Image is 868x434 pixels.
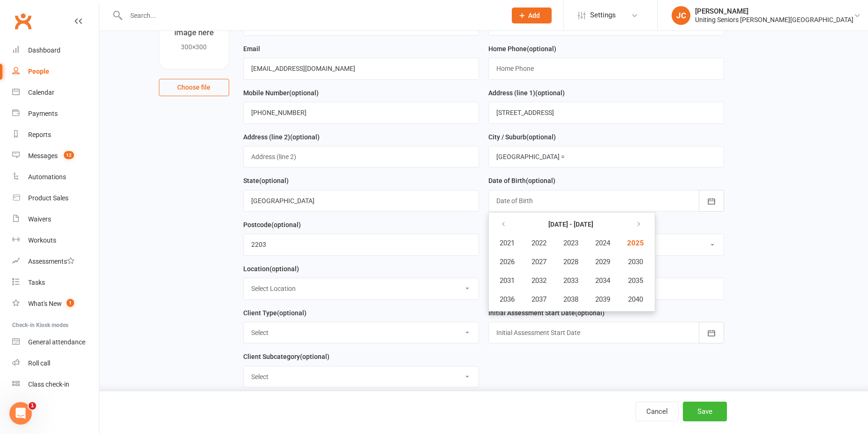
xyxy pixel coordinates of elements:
button: 2038 [555,290,586,308]
spang: (optional) [527,45,556,53]
input: City / Suburb [488,146,724,168]
label: Email [243,44,260,54]
div: General attendance [28,338,85,346]
div: Messages [28,152,58,160]
label: Location [243,264,299,274]
span: 2033 [563,276,578,285]
a: General attendance kiosk mode [12,332,99,353]
spang: (optional) [535,89,565,97]
strong: [DATE] - [DATE] [548,221,593,228]
button: 2026 [492,253,523,271]
a: Automations [12,167,99,188]
button: 2032 [524,272,554,289]
label: Client Type [243,308,307,318]
label: Postcode [243,220,301,230]
span: Add [528,12,540,19]
div: Calendar [28,89,54,96]
spang: (optional) [259,177,289,184]
div: Workouts [28,236,56,244]
a: Class kiosk mode [12,374,99,395]
spang: (optional) [575,309,605,317]
spang: (optional) [271,221,301,228]
label: City / Suburb [488,132,556,142]
label: Address (line 2) [243,132,320,142]
button: 2035 [619,272,652,289]
button: 2022 [524,234,554,252]
a: Messages 12 [12,145,99,167]
span: 2034 [595,276,610,285]
span: 2021 [500,239,515,247]
span: 2036 [500,295,515,304]
div: Dashboard [28,46,60,54]
input: Address (line 2) [243,146,479,168]
button: 2021 [492,234,523,252]
button: 2037 [524,290,554,308]
span: 2038 [563,295,578,304]
input: Postcode [243,234,479,255]
a: Dashboard [12,40,99,61]
label: State [243,175,289,186]
a: Tasks [12,272,99,293]
input: Mobile Number [243,102,479,123]
button: Choose file [159,79,229,96]
button: 2024 [587,234,618,252]
div: What's New [28,300,62,307]
div: Tasks [28,279,45,286]
a: Payments [12,103,99,124]
span: 2030 [628,258,643,266]
span: 2039 [595,295,610,304]
button: 2034 [587,272,618,289]
span: 1 [29,402,36,410]
spang: (optional) [277,309,307,317]
iframe: Intercom live chat [9,402,32,425]
div: JC [672,6,690,25]
span: 12 [64,151,74,159]
a: Clubworx [11,9,35,33]
label: Mobile Number [243,88,319,98]
button: 2023 [555,234,586,252]
input: Email [243,58,479,79]
spang: (optional) [300,353,329,360]
div: Payments [28,110,58,117]
button: 2036 [492,290,523,308]
span: 2025 [627,239,644,247]
div: Roll call [28,359,50,367]
div: [PERSON_NAME] [695,7,853,15]
a: Calendar [12,82,99,103]
label: Initial Assessment Start Date [488,308,605,318]
a: People [12,61,99,82]
spang: (optional) [290,133,320,141]
a: What's New1 [12,293,99,314]
span: 2022 [531,239,546,247]
spang: (optional) [526,177,555,184]
button: 2039 [587,290,618,308]
label: Address (line 1) [488,88,565,98]
a: Product Sales [12,188,99,209]
span: 1 [67,299,74,307]
label: Client Subcategory [243,351,329,362]
span: 2040 [628,295,643,304]
spang: (optional) [526,133,556,141]
a: Roll call [12,353,99,374]
label: Home Phone [488,44,556,54]
a: Reports [12,124,99,145]
a: Workouts [12,230,99,251]
div: Uniting Seniors [PERSON_NAME][GEOGRAPHIC_DATA] [695,15,853,24]
button: 2029 [587,253,618,271]
span: 2031 [500,276,515,285]
a: Waivers [12,209,99,230]
div: Product Sales [28,194,68,202]
button: Cancel [636,402,679,421]
span: Settings [590,5,616,26]
span: 2028 [563,258,578,266]
input: Search... [123,9,500,22]
spang: (optional) [269,265,299,273]
button: 2040 [619,290,652,308]
div: Automations [28,173,66,181]
button: 2028 [555,253,586,271]
span: 2024 [595,239,610,247]
button: 2030 [619,253,652,271]
button: Save [683,402,727,421]
span: 2026 [500,258,515,266]
span: 2029 [595,258,610,266]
